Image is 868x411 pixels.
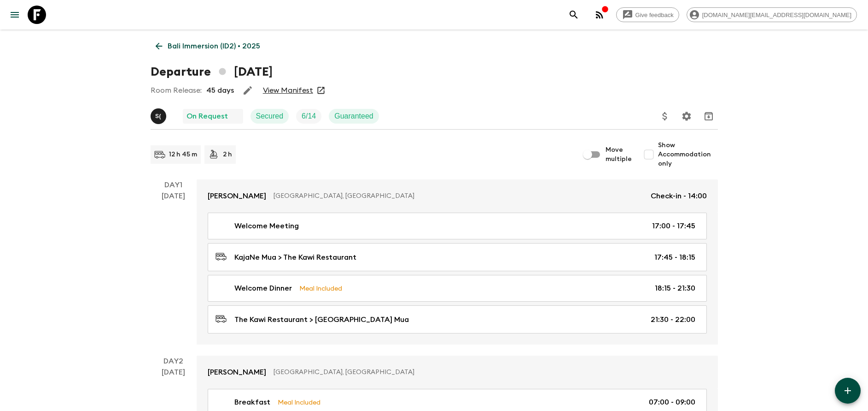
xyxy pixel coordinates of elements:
[302,111,316,122] p: 6 / 14
[699,107,718,125] button: Archive (Completed, Cancelled or Unsynced Departures only)
[234,252,356,263] p: KajaNe Mua > The Kawi Restaurant
[565,6,583,24] button: search adventures
[651,191,707,202] p: Check-in - 14:00
[169,150,197,159] p: 12 h 45 m
[263,86,313,95] a: View Manifest
[151,111,168,119] span: Shandy (Putu) Sandhi Astra Juniawan
[168,41,260,52] p: Bali Immersion (ID2) • 2025
[208,213,707,239] a: Welcome Meeting17:00 - 17:45
[155,113,161,120] p: S (
[250,109,289,124] div: Secured
[162,191,185,345] div: [DATE]
[616,7,679,22] a: Give feedback
[6,6,24,24] button: menu
[208,305,707,334] a: The Kawi Restaurant > [GEOGRAPHIC_DATA] Mua21:30 - 22:00
[652,220,695,232] p: 17:00 - 17:45
[208,191,266,202] p: [PERSON_NAME]
[606,145,632,164] span: Move multiple
[630,12,679,18] span: Give feedback
[197,179,718,213] a: [PERSON_NAME][GEOGRAPHIC_DATA], [GEOGRAPHIC_DATA]Check-in - 14:00
[197,356,718,389] a: [PERSON_NAME][GEOGRAPHIC_DATA], [GEOGRAPHIC_DATA]
[677,107,696,125] button: Settings
[151,85,202,96] p: Room Release:
[274,368,699,377] p: [GEOGRAPHIC_DATA], [GEOGRAPHIC_DATA]
[151,356,197,367] p: Day 2
[186,111,228,122] p: On Request
[208,275,707,302] a: Welcome DinnerMeal Included18:15 - 21:30
[658,141,718,168] span: Show Accommodation only
[655,283,695,294] p: 18:15 - 21:30
[234,314,409,325] p: The Kawi Restaurant > [GEOGRAPHIC_DATA] Mua
[697,12,856,18] span: [DOMAIN_NAME][EMAIL_ADDRESS][DOMAIN_NAME]
[151,37,265,55] a: Bali Immersion (ID2) • 2025
[296,109,321,124] div: Trip Fill
[151,108,168,124] button: S(
[151,179,197,191] p: Day 1
[234,397,270,408] p: Breakfast
[274,191,643,201] p: [GEOGRAPHIC_DATA], [GEOGRAPHIC_DATA]
[206,85,234,96] p: 45 days
[256,111,284,122] p: Secured
[654,252,695,263] p: 17:45 - 18:15
[649,397,695,408] p: 07:00 - 09:00
[656,107,674,125] button: Update Price, Early Bird Discount and Costs
[278,397,320,407] p: Meal Included
[151,63,273,81] h1: Departure [DATE]
[208,367,266,378] p: [PERSON_NAME]
[234,220,299,232] p: Welcome Meeting
[208,243,707,271] a: KajaNe Mua > The Kawi Restaurant17:45 - 18:15
[299,283,342,293] p: Meal Included
[234,283,292,294] p: Welcome Dinner
[223,150,232,159] p: 2 h
[334,111,373,122] p: Guaranteed
[651,314,695,325] p: 21:30 - 22:00
[687,7,857,22] div: [DOMAIN_NAME][EMAIL_ADDRESS][DOMAIN_NAME]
